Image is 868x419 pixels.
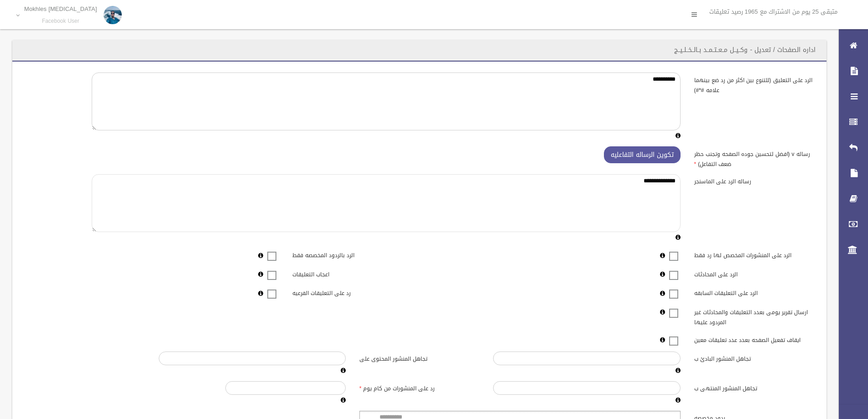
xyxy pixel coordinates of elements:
[353,381,486,394] label: رد على المنشورات من كام يوم
[286,267,419,279] label: اعجاب التعليقات
[687,305,821,327] label: ارسال تقرير يومى بعدد التعليقات والمحادثات غير المردود عليها
[687,146,821,169] label: رساله v (افضل لتحسين جوده الصفحه وتجنب حظر ضعف التفاعل)
[24,5,97,12] p: Mokhles [MEDICAL_DATA]
[687,381,821,394] label: تجاهل المنشور المنتهى ب
[687,267,821,279] label: الرد على المحادثات
[687,352,821,364] label: تجاهل المنشور البادئ ب
[24,18,97,25] small: Facebook User
[353,352,486,364] label: تجاهل المنشور المحتوى على
[286,248,419,261] label: الرد بالردود المخصصه فقط
[687,286,821,299] label: الرد على التعليقات السابقه
[687,174,821,187] label: رساله الرد على الماسنجر
[663,41,826,59] header: اداره الصفحات / تعديل - وكــيــل مــعــتــمــد بــالــخــلــيــج
[604,146,681,163] button: تكوين الرساله التفاعليه
[286,286,419,299] label: رد على التعليقات الفرعيه
[687,248,821,261] label: الرد على المنشورات المخصص لها رد فقط
[687,72,821,95] label: الرد على التعليق (للتنوع بين اكثر من رد ضع بينهما علامه #*#)
[687,332,821,345] label: ايقاف تفعيل الصفحه بعدد عدد تعليقات معين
